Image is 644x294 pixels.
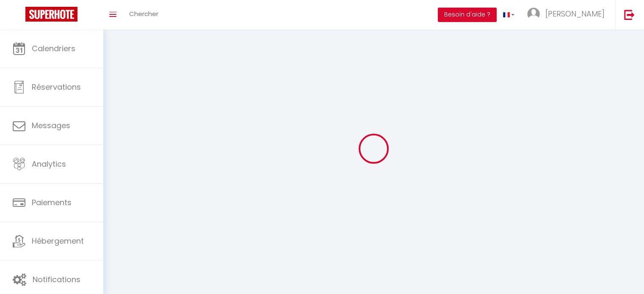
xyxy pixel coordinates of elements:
span: [PERSON_NAME] [545,8,605,19]
img: Super Booking [25,7,77,22]
button: Besoin d'aide ? [438,8,497,22]
img: logout [624,9,635,20]
span: Chercher [129,9,158,18]
span: Analytics [32,159,66,169]
button: Ouvrir le widget de chat LiveChat [7,3,32,29]
span: Hébergement [32,236,84,246]
span: Notifications [33,274,80,285]
span: Paiements [32,197,72,208]
img: ... [527,8,540,20]
span: Calendriers [32,43,75,54]
span: Messages [32,120,70,131]
span: Réservations [32,82,81,92]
